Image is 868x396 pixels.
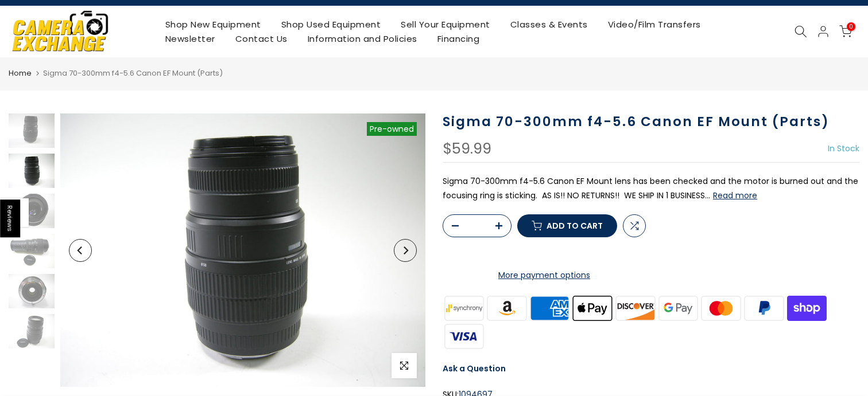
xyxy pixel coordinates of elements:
[391,17,501,32] a: Sell Your Equipment
[443,174,859,203] p: Sigma 70-300mm f4-5.6 Canon EF Mount lens has been checked and the motor is burned out and the fo...
[528,294,571,322] img: american express
[443,322,486,350] img: visa
[394,239,417,262] button: Next
[486,294,529,322] img: amazon payments
[443,268,646,283] a: More payment options
[614,294,657,322] img: discover
[443,363,506,374] a: Ask a Question
[271,17,391,32] a: Shop Used Equipment
[9,113,55,148] img: Sigma 70-300mm f4-5.6 Canon EF Mount (Parts) Lenses Small Format - Canon EOS Mount Lenses - Canon...
[571,294,614,322] img: apple pay
[443,142,491,156] div: $59.99
[9,154,55,188] img: Sigma 70-300mm f4-5.6 Canon EF Mount (Parts) Lenses Small Format - Canon EOS Mount Lenses - Canon...
[700,294,743,322] img: master
[547,222,603,230] span: Add to cart
[9,314,55,348] img: Sigma 70-300mm f4-5.6 Canon EF Mount (Parts) Lenses Small Format - Canon EOS Mount Lenses - Canon...
[9,194,55,228] img: Sigma 70-300mm f4-5.6 Canon EF Mount (Parts) Lenses Small Format - Canon EOS Mount Lenses - Canon...
[43,68,223,79] span: Sigma 70-300mm f4-5.6 Canon EF Mount (Parts)
[9,274,55,308] img: Sigma 70-300mm f4-5.6 Canon EF Mount (Parts) Lenses Small Format - Canon EOS Mount Lenses - Canon...
[443,113,859,130] h1: Sigma 70-300mm f4-5.6 Canon EF Mount (Parts)
[839,25,852,38] a: 0
[225,32,297,46] a: Contact Us
[443,294,486,322] img: synchrony
[9,234,55,268] img: Sigma 70-300mm f4-5.6 Canon EF Mount (Parts) Lenses Small Format - Canon EOS Mount Lenses - Canon...
[69,239,92,262] button: Previous
[713,190,757,201] button: Read more
[785,294,828,322] img: shopify pay
[155,32,225,46] a: Newsletter
[657,294,700,322] img: google pay
[847,22,855,31] span: 0
[828,143,859,154] span: In Stock
[500,17,598,32] a: Classes & Events
[155,17,271,32] a: Shop New Equipment
[60,113,425,387] img: Sigma 70-300mm f4-5.6 Canon EF Mount (Parts) Lenses Small Format - Canon EOS Mount Lenses - Canon...
[598,17,711,32] a: Video/Film Transfers
[9,68,32,79] a: Home
[743,294,786,322] img: paypal
[517,214,617,237] button: Add to cart
[427,32,490,46] a: Financing
[297,32,427,46] a: Information and Policies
